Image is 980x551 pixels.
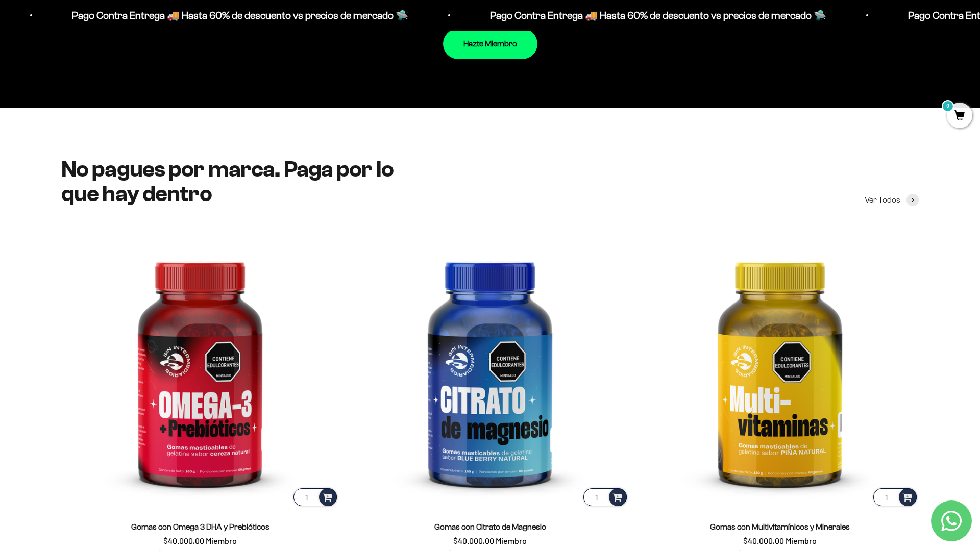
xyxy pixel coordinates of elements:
[206,536,237,545] span: Miembro
[131,522,269,531] a: Gomas con Omega 3 DHA y Prebióticos
[61,157,394,206] split-lines: No pagues por marca. Paga por lo que hay dentro
[496,536,527,545] span: Miembro
[786,536,817,545] span: Miembro
[488,7,825,23] p: Pago Contra Entrega 🚚 Hasta 60% de descuento vs precios de mercado 🛸
[434,522,546,531] a: Gomas con Citrato de Magnesio
[743,536,784,545] span: $40.000,00
[942,100,954,112] mark: 0
[865,193,900,207] span: Ver Todos
[710,522,850,531] a: Gomas con Multivitamínicos y Minerales
[163,536,204,545] span: $40.000,00
[443,29,537,59] a: Hazte Miembro
[70,7,407,23] p: Pago Contra Entrega 🚚 Hasta 60% de descuento vs precios de mercado 🛸
[947,111,972,122] a: 0
[865,193,919,207] a: Ver Todos
[453,536,494,545] span: $40.000,00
